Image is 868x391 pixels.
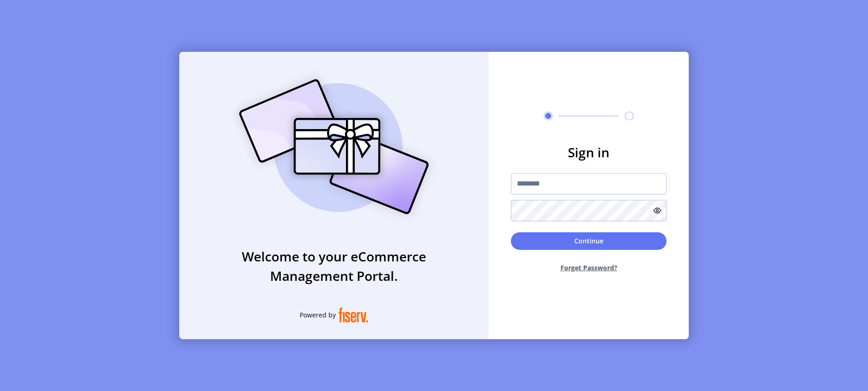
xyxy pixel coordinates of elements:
span: Powered by [300,310,336,320]
img: card_Illustration.svg [225,69,443,224]
h3: Welcome to your eCommerce Management Portal. [179,247,489,285]
h3: Sign in [511,143,667,162]
button: Forget Password? [511,255,667,280]
button: Continue [511,232,667,250]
